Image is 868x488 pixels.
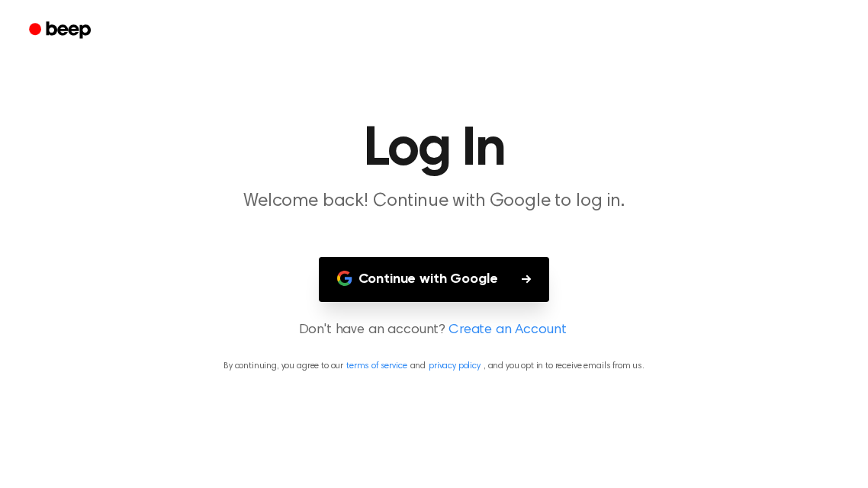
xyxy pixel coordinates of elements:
[43,122,825,177] h1: Log In
[448,320,566,341] a: Create an Account
[141,189,727,214] p: Welcome back! Continue with Google to log in.
[429,361,481,371] a: privacy policy
[319,257,550,302] button: Continue with Google
[18,359,850,373] p: By continuing, you agree to our and , and you opt in to receive emails from us.
[346,361,407,371] a: terms of service
[18,320,850,341] p: Don't have an account?
[18,16,104,46] a: Beep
